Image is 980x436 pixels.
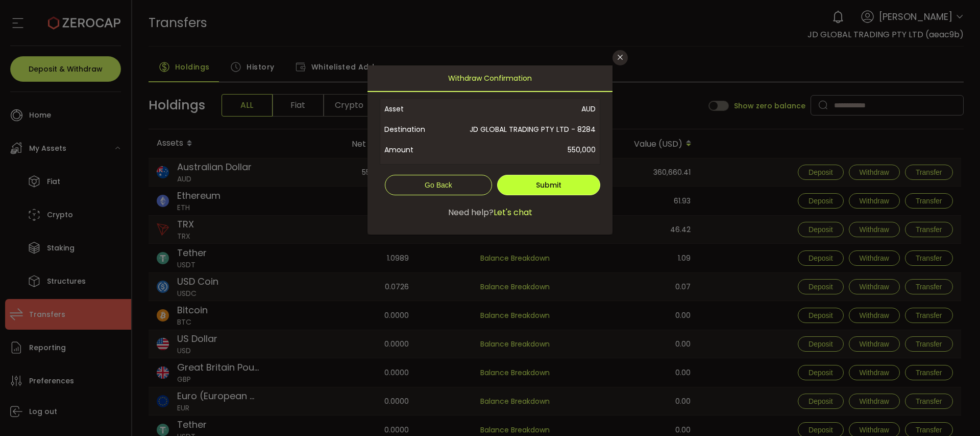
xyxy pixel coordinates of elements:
button: Submit [497,175,600,195]
span: Withdraw Confirmation [448,65,532,91]
span: Need help? [448,206,494,219]
span: Go Back [425,181,452,189]
span: Asset [384,99,449,119]
span: 550,000 [449,140,596,160]
span: JD GLOBAL TRADING PTY LTD - 8284 [449,119,596,140]
span: Amount [384,140,449,160]
div: dialog [367,65,612,235]
span: AUD [449,99,596,119]
button: Go Back [385,175,492,195]
button: Close [612,50,628,65]
span: Submit [536,180,561,190]
div: 聊天小组件 [859,326,980,436]
span: Destination [384,119,449,140]
iframe: Chat Widget [859,326,980,436]
span: Let's chat [494,206,532,219]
